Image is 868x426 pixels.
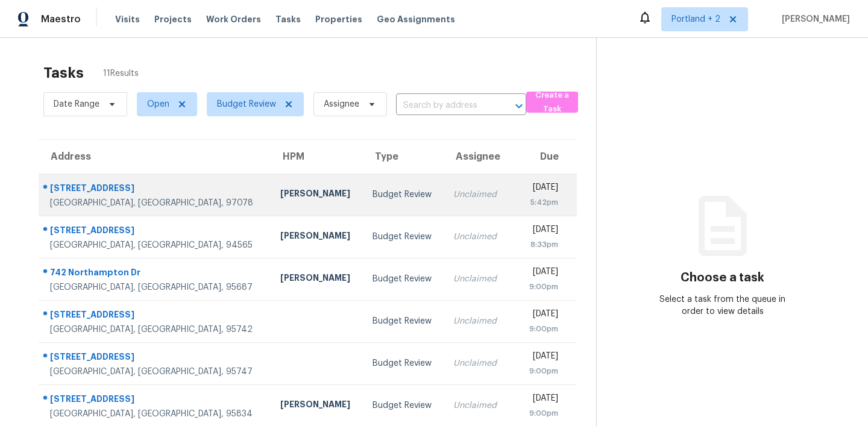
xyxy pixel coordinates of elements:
[147,98,169,110] span: Open
[50,224,261,239] div: [STREET_ADDRESS]
[509,140,577,174] th: Due
[444,140,509,174] th: Assignee
[373,273,434,285] div: Budget Review
[280,187,353,202] div: [PERSON_NAME]
[275,15,301,23] span: Tasks
[671,13,720,25] span: Portland + 2
[373,357,434,369] div: Budget Review
[271,140,363,174] th: HPM
[50,281,261,293] div: [GEOGRAPHIC_DATA], [GEOGRAPHIC_DATA], 95687
[373,231,434,243] div: Budget Review
[280,398,353,413] div: [PERSON_NAME]
[154,13,192,25] span: Projects
[373,189,434,201] div: Budget Review
[54,98,99,110] span: Date Range
[453,273,499,285] div: Unclaimed
[50,351,261,366] div: [STREET_ADDRESS]
[50,309,261,324] div: [STREET_ADDRESS]
[518,196,558,208] div: 5:42pm
[518,181,558,196] div: [DATE]
[50,393,261,408] div: [STREET_ADDRESS]
[206,13,261,25] span: Work Orders
[518,350,558,365] div: [DATE]
[453,315,499,327] div: Unclaimed
[518,323,558,335] div: 9:00pm
[518,281,558,293] div: 9:00pm
[453,189,499,201] div: Unclaimed
[518,239,558,251] div: 8:33pm
[518,392,558,407] div: [DATE]
[39,140,271,174] th: Address
[217,98,276,110] span: Budget Review
[363,140,444,174] th: Type
[280,230,353,245] div: [PERSON_NAME]
[50,366,261,378] div: [GEOGRAPHIC_DATA], [GEOGRAPHIC_DATA], 95747
[324,98,359,110] span: Assignee
[41,13,81,25] span: Maestro
[115,13,140,25] span: Visits
[43,67,84,79] h2: Tasks
[518,308,558,323] div: [DATE]
[373,315,434,327] div: Budget Review
[453,231,499,243] div: Unclaimed
[396,96,492,115] input: Search by address
[518,224,558,239] div: [DATE]
[532,89,572,116] span: Create a Task
[518,407,558,419] div: 9:00pm
[681,272,764,284] h3: Choose a task
[103,67,139,80] span: 11 Results
[453,399,499,412] div: Unclaimed
[280,272,353,287] div: [PERSON_NAME]
[315,13,362,25] span: Properties
[777,13,850,25] span: [PERSON_NAME]
[50,182,261,197] div: [STREET_ADDRESS]
[377,13,455,25] span: Geo Assignments
[518,365,558,377] div: 9:00pm
[50,408,261,420] div: [GEOGRAPHIC_DATA], [GEOGRAPHIC_DATA], 95834
[50,266,261,281] div: 742 Northampton Dr
[50,239,261,251] div: [GEOGRAPHIC_DATA], [GEOGRAPHIC_DATA], 94565
[373,399,434,412] div: Budget Review
[518,266,558,281] div: [DATE]
[659,293,785,318] div: Select a task from the queue in order to view details
[511,98,527,114] button: Open
[526,92,578,113] button: Create a Task
[50,197,261,209] div: [GEOGRAPHIC_DATA], [GEOGRAPHIC_DATA], 97078
[453,357,499,369] div: Unclaimed
[50,324,261,336] div: [GEOGRAPHIC_DATA], [GEOGRAPHIC_DATA], 95742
